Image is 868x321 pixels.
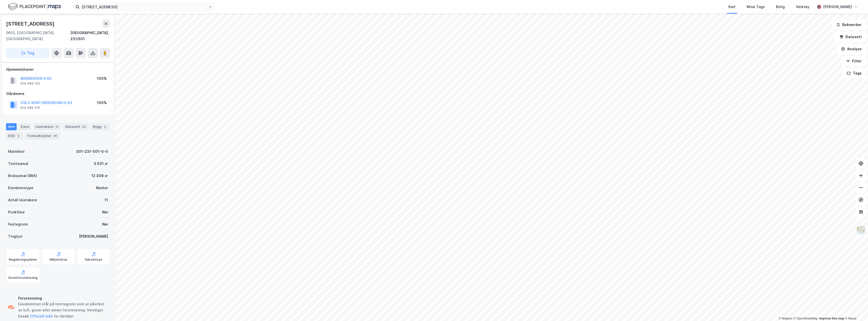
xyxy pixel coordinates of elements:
[70,30,110,42] div: [GEOGRAPHIC_DATA], 231/501
[796,4,809,10] div: Verktøy
[97,76,107,82] div: 100%
[25,132,60,139] div: Transaksjoner
[8,276,38,280] div: Grunnforurensning
[104,197,108,203] div: 11
[6,20,56,28] div: [STREET_ADDRESS]
[6,30,70,42] div: 0653, [GEOGRAPHIC_DATA], [GEOGRAPHIC_DATA]
[8,149,24,155] div: Matrikkel
[102,209,108,215] div: Nei
[843,68,866,78] button: Tags
[843,297,868,321] iframe: Chat Widget
[823,4,852,10] div: [PERSON_NAME]
[843,297,868,321] div: Kontrollprogram for chat
[6,66,110,72] div: Hjemmelshaver
[8,161,28,167] div: Tomteareal
[776,4,785,10] div: Bolig
[85,258,102,262] div: Saksinnsyn
[835,32,866,42] button: Datasett
[19,123,31,130] div: Eiere
[832,20,866,30] button: Bokmerker
[819,317,844,320] a: Improve this map
[9,258,37,262] div: Reguleringsplaner
[6,123,17,130] div: Info
[91,173,108,179] div: 12 309 ㎡
[747,4,765,10] div: Mine Tags
[6,48,49,58] button: Tag
[6,91,110,97] div: Gårdeiere
[102,221,108,227] div: Nei
[8,185,33,191] div: Eiendomstype
[18,295,108,301] div: Forurensning
[842,56,866,66] button: Filter
[16,133,21,138] div: 2
[79,3,208,11] input: Søk på adresse, matrikkel, gårdeiere, leietakere eller personer
[91,123,110,130] div: Bygg
[8,173,37,179] div: Bruksareal (BRA)
[8,221,28,227] div: Festegrunn
[856,225,866,235] img: Z
[6,132,23,139] div: ESG
[63,123,89,130] div: Datasett
[50,258,67,262] div: Miljøstatus
[97,100,107,106] div: 100%
[8,209,25,215] div: Punktleie
[794,317,818,320] a: OpenStreetMap
[20,106,40,110] div: 914 569 176
[728,4,736,10] div: Kart
[837,44,866,54] button: Analyse
[54,124,59,129] div: 11
[102,124,107,129] div: 3
[779,317,793,320] a: Mapbox
[76,149,108,155] div: 301-231-501-0-0
[52,133,58,138] div: 28
[96,185,108,191] div: Kontor
[20,82,40,86] div: 914 569 133
[8,233,22,239] div: Tinglyst
[81,124,87,129] div: 22
[8,2,61,11] img: logo.f888ab2527a4732fd821a326f86c7f29.svg
[18,301,108,319] div: Eiendommen står på tomtegrunn som er påvirket av luft, grunn eller annen forurensning. Vennligst ...
[94,161,108,167] div: 3 031 ㎡
[33,123,61,130] div: Leietakere
[79,233,108,239] div: [PERSON_NAME]
[8,197,37,203] div: Antall leietakere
